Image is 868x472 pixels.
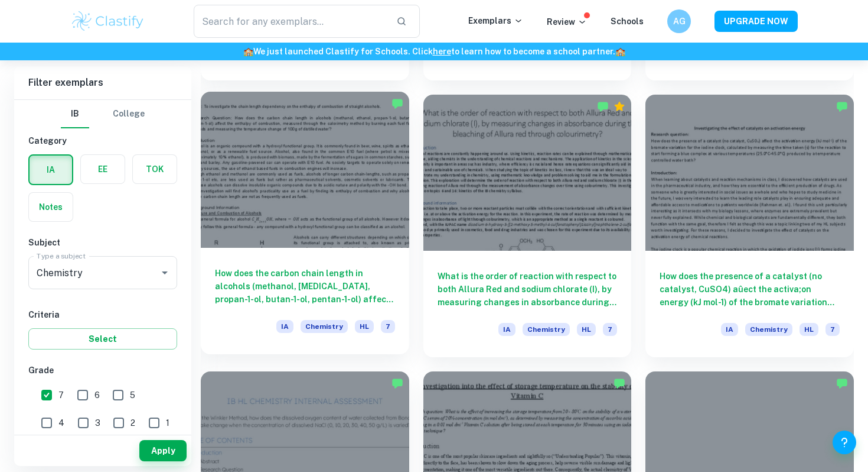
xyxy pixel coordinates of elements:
button: Open [156,264,173,281]
h6: We just launched Clastify for Schools. Click to learn how to become a school partner. [2,45,866,58]
button: TOK [133,155,177,183]
span: IA [498,323,515,336]
a: Schools [611,17,644,26]
span: 3 [95,416,100,429]
span: Chemistry [745,323,792,336]
span: 7 [381,320,395,333]
span: IA [721,323,738,336]
button: IA [30,156,72,184]
input: Search for any exemplars... [194,5,387,38]
a: How does the carbon chain length in alcohols (methanol, [MEDICAL_DATA], propan-1-ol, butan-1-ol, ... [201,95,409,357]
a: here [433,47,451,56]
h6: AG [673,15,686,28]
span: 4 [58,416,64,429]
span: 🏫 [243,47,253,56]
h6: What is the order of reaction with respect to both Allura Red and sodium chlorate (I), by measuri... [438,270,618,309]
a: How does the presence of a catalyst (no catalyst, CuSO4) aûect the activa;on energy (kJ mol-1) of... [645,95,854,357]
button: EE [81,155,125,183]
button: Select [28,328,177,350]
button: AG [667,9,691,33]
button: Apply [139,440,187,461]
span: 7 [58,389,64,402]
span: HL [800,323,818,336]
img: Marked [836,377,848,389]
span: 5 [130,389,135,402]
h6: How does the carbon chain length in alcohols (methanol, [MEDICAL_DATA], propan-1-ol, butan-1-ol, ... [215,267,395,306]
span: 7 [825,323,840,336]
button: Help and Feedback [833,431,856,454]
div: Filter type choice [61,100,145,128]
span: 🏫 [615,47,625,56]
h6: How does the presence of a catalyst (no catalyst, CuSO4) aûect the activa;on energy (kJ mol-1) of... [660,270,840,309]
img: Marked [597,101,609,112]
h6: Grade [28,364,177,377]
p: Review [547,15,587,28]
p: Exemplars [468,14,523,27]
span: Chemistry [523,323,570,336]
button: UPGRADE NOW [714,11,798,32]
button: College [113,100,145,128]
img: Marked [391,377,403,389]
span: 1 [166,416,169,429]
span: 6 [94,389,100,402]
a: What is the order of reaction with respect to both Allura Red and sodium chlorate (I), by measuri... [423,95,632,357]
img: Marked [836,101,848,112]
span: HL [355,320,374,333]
h6: Criteria [28,308,177,321]
button: Notes [29,193,73,221]
h6: Filter exemplars [14,66,191,99]
span: HL [577,323,596,336]
img: Marked [391,98,403,109]
h6: Subject [28,236,177,249]
img: Marked [614,377,625,389]
span: IA [276,320,293,333]
label: Type a subject [37,251,86,261]
h6: Category [28,134,177,147]
span: Chemistry [301,320,348,333]
div: Premium [614,101,625,112]
button: IB [61,100,89,128]
span: 2 [130,416,135,429]
span: 7 [603,323,617,336]
img: Clastify logo [70,9,145,33]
